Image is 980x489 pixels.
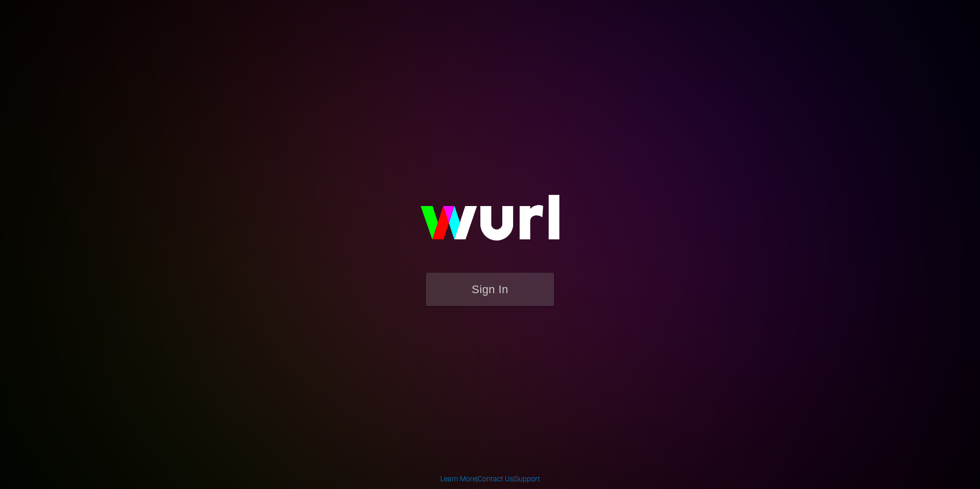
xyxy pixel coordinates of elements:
a: Learn More [440,475,476,483]
a: Contact Us [478,475,513,483]
div: | | [440,474,540,484]
a: Support [515,475,540,483]
button: Sign In [426,273,554,306]
img: wurl-logo-on-black-223613ac3d8ba8fe6dc639794a292ebdb59501304c7dfd60c99c58986ef67473.svg [387,173,593,272]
